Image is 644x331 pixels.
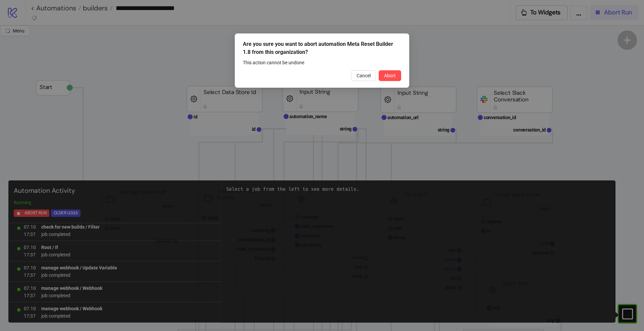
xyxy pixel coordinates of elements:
span: Cancel [357,73,371,78]
span: Abort [384,73,396,78]
div: Are you sure you want to abort automation Meta Reset Builder 1.8 from this organization? [243,40,401,56]
button: Cancel [351,70,376,81]
div: This action cannot be undone [243,59,401,66]
button: Abort [379,70,401,81]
